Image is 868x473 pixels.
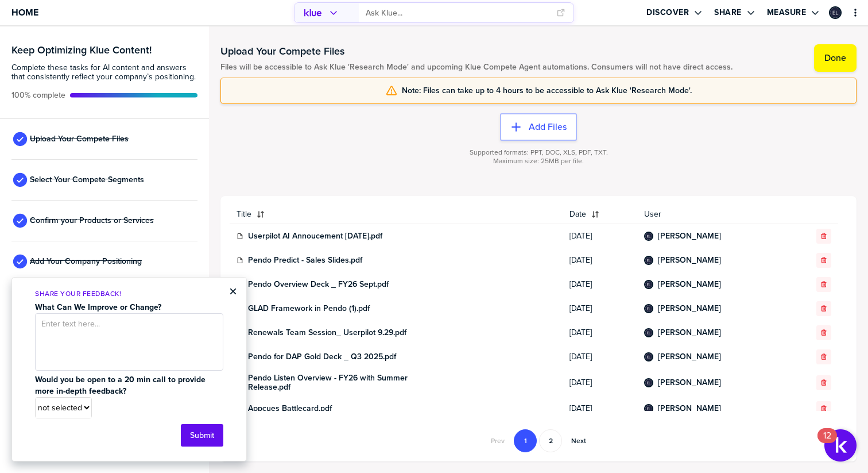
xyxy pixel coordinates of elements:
span: User [644,210,783,219]
span: Supported formats: PPT, DOC, XLS, PDF, TXT. [470,148,608,157]
label: Discover [646,7,689,18]
span: Home [11,7,38,17]
span: [DATE] [569,256,630,265]
span: Upload Your Compete Files [30,134,129,144]
a: Pendo Predict - Sales Slides.pdf [248,256,362,265]
strong: What Can We Improve or Change? [35,301,161,313]
nav: Pagination Navigation [483,429,594,452]
a: [PERSON_NAME] [658,256,721,265]
img: 2564ccd93351bdf1cc5d857781760854-sml.png [645,257,652,264]
span: Complete these tasks for AI content and answers that consistently reflect your company’s position... [11,63,197,82]
span: Select Your Compete Segments [30,175,144,184]
span: [DATE] [569,328,630,337]
div: Ethan Lapinski [644,256,653,265]
h3: Keep Optimizing Klue Content! [11,45,197,55]
button: Go to next page [564,429,593,452]
h1: Upload Your Compete Files [220,44,733,58]
span: Date [569,210,586,219]
img: 2564ccd93351bdf1cc5d857781760854-sml.png [645,353,652,360]
button: Go to page 2 [539,429,562,452]
img: 2564ccd93351bdf1cc5d857781760854-sml.png [645,405,652,412]
label: Share [714,7,742,18]
button: Go to previous page [484,429,511,452]
img: 2564ccd93351bdf1cc5d857781760854-sml.png [830,7,840,18]
span: [DATE] [569,304,630,313]
a: Appcues Battlecard.pdf [248,404,332,413]
img: 2564ccd93351bdf1cc5d857781760854-sml.png [645,379,652,386]
a: [PERSON_NAME] [658,328,721,337]
div: Ethan Lapinski [644,280,653,289]
a: Pendo Overview Deck _ FY26 Sept.pdf [248,280,389,289]
label: Done [824,52,846,64]
span: [DATE] [569,404,630,413]
img: 2564ccd93351bdf1cc5d857781760854-sml.png [645,281,652,288]
button: Open Resource Center, 12 new notifications [824,429,857,462]
a: Pendo Listen Overview - FY26 with Summer Release.pdf [248,374,420,392]
div: Ethan Lapinski [644,378,653,387]
div: Ethan Lapinski [644,404,653,413]
strong: Would you be open to a 20 min call to provide more in-depth feedback? [35,374,208,397]
button: Close [229,284,237,298]
div: Ethan Lapinski [644,232,653,241]
div: Ethan Lapinski [644,352,653,362]
span: Title [237,210,251,219]
label: Add Files [529,121,567,133]
a: GLAD Framework in Pendo (1).pdf [248,304,370,313]
div: Ethan Lapinski [829,6,842,19]
input: Ask Klue... [366,3,549,22]
span: Active [11,91,65,100]
img: 2564ccd93351bdf1cc5d857781760854-sml.png [645,305,652,312]
a: [PERSON_NAME] [658,232,721,241]
div: Ethan Lapinski [644,304,653,313]
button: Submit [181,424,223,447]
a: Userpilot AI Annoucement [DATE].pdf [248,232,382,241]
a: Renewals Team Session_ Userpilot 9.29.pdf [248,328,406,337]
a: [PERSON_NAME] [658,304,721,313]
img: 2564ccd93351bdf1cc5d857781760854-sml.png [645,329,652,336]
a: Pendo for DAP Gold Deck _ Q3 2025.pdf [248,352,396,362]
a: [PERSON_NAME] [658,352,721,362]
span: Confirm your Products or Services [30,216,154,225]
a: [PERSON_NAME] [658,378,721,387]
a: Edit Profile [828,5,843,20]
span: Files will be accessible to Ask Klue 'Research Mode' and upcoming Klue Compete Agent automations.... [220,63,733,72]
div: 12 [823,436,831,451]
span: Note: Files can take up to 4 hours to be accessible to Ask Klue 'Research Mode'. [402,86,692,95]
p: Share Your Feedback! [35,289,223,299]
span: Maximum size: 25MB per file. [493,157,584,166]
a: [PERSON_NAME] [658,404,721,413]
div: Ethan Lapinski [644,328,653,337]
label: Measure [767,7,807,18]
span: [DATE] [569,280,630,289]
span: [DATE] [569,352,630,362]
span: [DATE] [569,378,630,387]
span: Add Your Company Positioning [30,257,142,266]
a: [PERSON_NAME] [658,280,721,289]
span: [DATE] [569,232,630,241]
img: 2564ccd93351bdf1cc5d857781760854-sml.png [645,233,652,240]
